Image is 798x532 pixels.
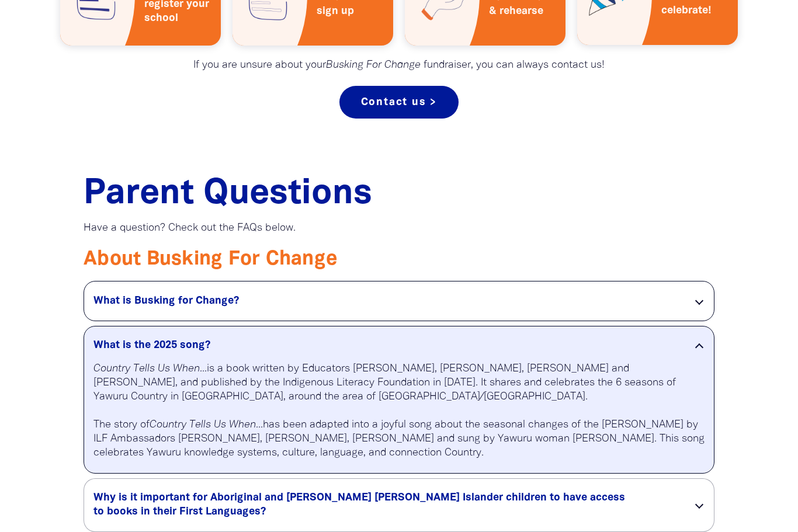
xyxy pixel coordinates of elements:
h5: What is the 2025 song? [93,339,674,353]
p: Have a question? Check out the FAQs below. [84,221,714,235]
i: Country Tells Us When... [93,364,207,374]
a: Contact us > [339,86,459,119]
em: Busking For Change [326,60,421,70]
p: is a book written by Educators [PERSON_NAME], [PERSON_NAME], [PERSON_NAME] and [PERSON_NAME], and... [93,362,705,460]
h5: Why is it important for Aboriginal and [PERSON_NAME] [PERSON_NAME] Islander children to have acce... [93,491,674,519]
p: If you are unsure about your fundraiser, you can always contact us! [60,58,738,72]
span: Parent Questions [84,178,372,210]
i: Country Tells Us When... [150,420,263,430]
h5: What is Busking for Change? [93,294,674,308]
span: About Busking For Change [84,251,337,269]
